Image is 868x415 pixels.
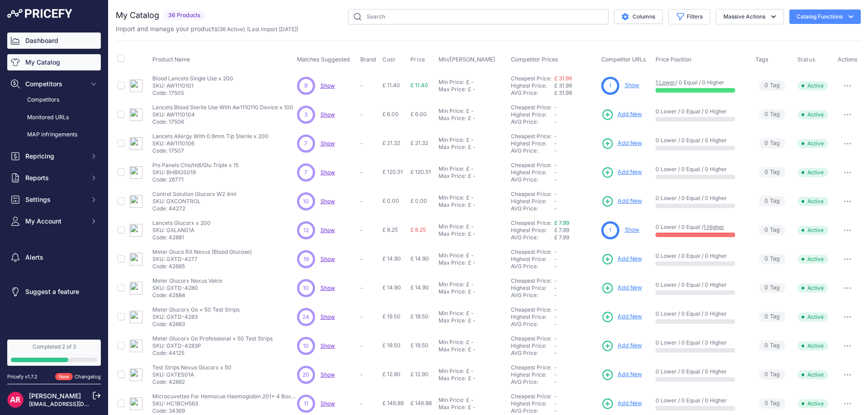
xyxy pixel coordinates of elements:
[668,9,710,24] button: Filters
[554,292,557,298] span: -
[601,253,642,266] a: Add New
[7,92,101,108] a: Competitors
[656,79,746,86] p: / 0 Equal / 0 Higher
[511,133,552,140] a: Cheapest Price:
[304,82,307,90] span: 9
[471,230,476,238] div: -
[152,306,240,313] p: Meter Glucorx Go + 50 Test Strips
[152,284,222,292] p: SKU: GXTD-4280
[321,111,335,118] span: Show
[656,310,746,317] p: 0 Lower / 0 Equal / 0 Higher
[511,248,552,255] a: Cheapest Price:
[297,56,350,63] span: Matches Suggested
[601,282,642,294] a: Add New
[469,223,474,230] div: -
[838,56,858,63] span: Actions
[511,82,554,89] div: Highest Price:
[219,26,243,33] a: 36 Active
[466,223,469,230] div: £
[152,133,269,140] p: Lancets Allergy With 0.9mm Tip Sterile x 200
[382,255,401,262] span: £ 14.90
[511,284,554,292] div: Highest Price:
[471,115,476,122] div: -
[321,284,335,291] span: Show
[466,136,469,144] div: £
[601,137,642,150] a: Add New
[554,176,557,183] span: -
[7,33,101,49] a: Dashboard
[382,313,401,320] span: £ 19.50
[152,234,211,241] p: Code: 42881
[601,108,642,121] a: Add New
[25,79,85,89] span: Competitors
[554,82,572,89] span: £ 31.99
[247,26,298,33] span: (Last import [DATE])
[511,118,554,126] div: AVG Price:
[511,306,552,313] a: Cheapest Price:
[764,197,768,205] span: 0
[382,56,395,63] span: Cost
[469,252,474,259] div: -
[304,111,307,119] span: 3
[469,165,474,173] div: -
[789,9,861,24] button: Catalog Functions
[303,255,309,263] span: 19
[511,263,554,270] div: AVG Price:
[7,213,101,229] button: My Account
[471,144,476,151] div: -
[382,140,400,146] span: £ 21.32
[554,306,557,313] span: -
[554,219,569,226] a: £ 7.99
[764,312,768,321] span: 0
[7,249,101,266] a: Alerts
[703,224,724,230] a: 1 Higher
[321,82,335,89] a: Show
[764,81,768,90] span: 0
[511,234,554,241] div: AVG Price:
[439,201,466,209] div: Max Price:
[321,227,335,233] a: Show
[716,9,784,24] button: Massive Actions
[152,162,239,169] p: Pts Panels Cho/Hdl/Glu Triple x 15
[554,263,557,270] span: -
[797,197,828,206] span: Active
[554,205,557,212] span: -
[410,197,427,204] span: £ 0.00
[554,147,557,154] span: -
[554,118,557,125] span: -
[797,110,828,119] span: Active
[439,79,464,86] div: Min Price:
[321,140,335,147] a: Show
[618,139,642,148] span: Add New
[601,311,642,323] a: Add New
[116,24,298,33] p: Import and manage your products
[321,342,335,349] a: Show
[152,104,293,111] p: Lancets Blood Sterile Use With Aw1110110 Device x 100
[471,173,476,180] div: -
[656,166,746,173] p: 0 Lower / 0 Equal / 0 Higher
[759,167,785,177] span: Tag
[468,144,471,151] div: £
[759,138,785,149] span: Tag
[759,312,785,322] span: Tag
[382,284,401,291] span: £ 14.90
[439,136,464,144] div: Min Price:
[410,111,427,117] span: £ 6.00
[511,335,552,342] a: Cheapest Price:
[321,198,335,205] span: Show
[764,226,768,234] span: 0
[410,313,429,320] span: £ 19.50
[764,139,768,148] span: 0
[152,292,222,299] p: Code: 42884
[439,230,466,238] div: Max Price:
[554,227,569,233] span: £ 7.99
[152,169,239,176] p: SKU: BHBIOS019
[625,226,639,233] a: Show
[382,197,399,204] span: £ 0.00
[511,205,554,212] div: AVG Price:
[7,127,101,143] a: MAP infringements
[382,111,399,117] span: £ 6.00
[797,56,817,63] button: Status
[797,312,828,322] span: Active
